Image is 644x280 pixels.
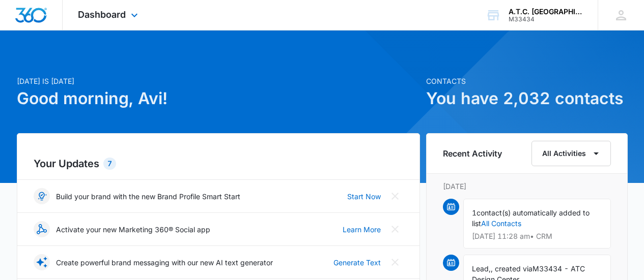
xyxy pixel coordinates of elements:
[343,224,381,235] a: Learn More
[56,224,210,235] p: Activate your new Marketing 360® Social app
[56,257,273,268] p: Create powerful brand messaging with our new AI text generator
[531,141,611,166] button: All Activities
[34,156,403,171] h2: Your Updates
[387,254,403,270] button: Close
[17,76,420,86] p: [DATE] is [DATE]
[472,264,491,273] span: Lead,
[443,181,611,192] p: [DATE]
[509,16,583,23] div: account id
[443,147,502,160] h6: Recent Activity
[509,8,583,16] div: account name
[481,219,521,228] a: All Contacts
[56,191,240,202] p: Build your brand with the new Brand Profile Smart Start
[472,208,477,217] span: 1
[387,221,403,237] button: Close
[387,188,403,204] button: Close
[426,76,628,86] p: Contacts
[472,208,590,228] span: contact(s) automatically added to list
[472,233,602,240] p: [DATE] 11:28 am • CRM
[333,257,381,268] a: Generate Text
[78,9,126,20] span: Dashboard
[17,86,420,111] h1: Good morning, Avi!
[491,264,533,273] span: , created via
[347,191,381,202] a: Start Now
[103,158,116,170] div: 7
[426,86,628,111] h1: You have 2,032 contacts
